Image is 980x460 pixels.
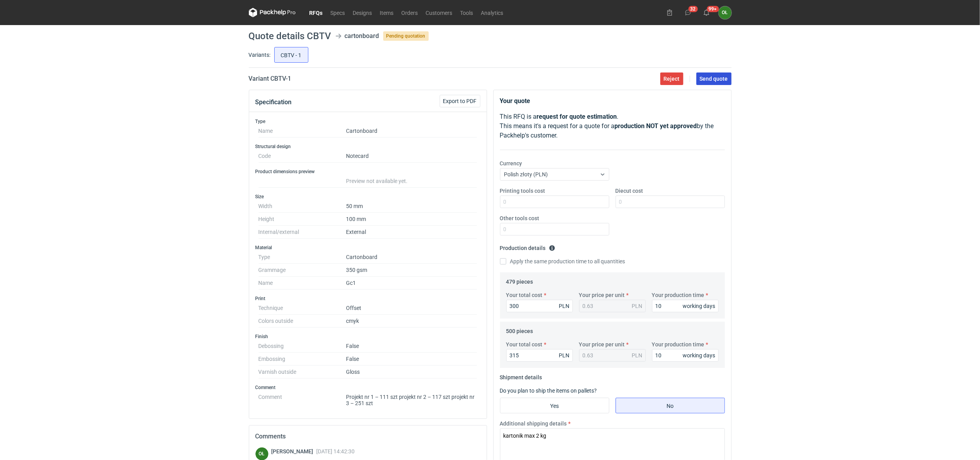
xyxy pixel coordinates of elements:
button: Reject [660,72,683,85]
dd: Cartonboard [346,125,477,138]
strong: Your quote [500,97,531,105]
label: No [616,398,725,413]
div: PLN [559,302,570,310]
input: 0 [500,196,609,208]
h3: Finish [255,333,480,340]
strong: production NOT yet approved [615,122,697,130]
button: Export to PDF [440,95,480,107]
button: Send quote [696,72,732,85]
input: 0 [652,349,719,362]
dt: Internal/external [259,226,346,239]
h3: Type [255,118,480,125]
dt: Colors outside [259,315,346,328]
dt: Grammage [259,264,346,277]
label: Diecut cost [616,187,643,195]
legend: Production details [500,242,555,251]
div: Olga Łopatowicz [719,6,732,19]
dd: Notecard [346,150,477,163]
a: Tools [456,8,477,17]
span: Polish złoty (PLN) [504,171,548,177]
a: RFQs [306,8,327,17]
dt: Type [259,251,346,264]
label: Additional shipping details [500,420,567,427]
legend: Shipment details [500,371,542,380]
input: 0 [616,196,725,208]
label: Variants: [249,51,271,59]
dd: 50 mm [346,200,477,213]
h2: Comments [255,432,480,441]
dt: Name [259,125,346,138]
div: working days [683,351,716,359]
a: Specs [327,8,349,17]
h3: Comment [255,384,480,391]
label: Your total cost [506,340,543,348]
dt: Technique [259,302,346,315]
dd: Gloss [346,366,477,379]
dd: Gc1 [346,277,477,290]
div: working days [683,302,716,310]
dd: 100 mm [346,213,477,226]
label: Apply the same production time to all quantities [500,257,625,265]
label: Do you plan to ship the items on pallets? [500,388,597,394]
dt: Width [259,200,346,213]
strong: request for quote estimation [537,113,617,120]
legend: 479 pieces [506,275,533,285]
label: Printing tools cost [500,187,545,195]
span: [PERSON_NAME] [272,448,317,455]
legend: 500 pieces [506,325,533,334]
p: This RFQ is a . This means it's a request for a quote for a by the Packhelp's customer. [500,112,725,140]
span: Send quote [700,76,728,81]
label: Yes [500,398,609,413]
dd: Offset [346,302,477,315]
dd: cmyk [346,315,477,328]
svg: Packhelp Pro [249,8,296,17]
span: Pending quotation [383,31,429,41]
h2: Variant CBTV - 1 [249,74,292,83]
dt: Varnish outside [259,366,346,379]
span: Export to PDF [443,98,477,104]
label: Currency [500,159,522,167]
a: Items [376,8,398,17]
dd: External [346,226,477,239]
button: Specification [255,93,292,112]
dd: False [346,353,477,366]
input: 0 [652,300,719,312]
a: Designs [349,8,376,17]
dt: Height [259,213,346,226]
dt: Name [259,277,346,290]
label: CBTV - 1 [274,47,308,63]
dd: False [346,340,477,353]
span: Preview not available yet. [346,178,408,184]
h3: Structural design [255,143,480,150]
label: Your total cost [506,291,543,299]
button: 99+ [700,6,713,19]
dt: Debossing [259,340,346,353]
input: 0 [506,300,573,312]
div: PLN [632,302,643,310]
h3: Product dimensions preview [255,168,480,175]
label: Your production time [652,291,705,299]
label: Your production time [652,340,705,348]
h3: Material [255,244,480,251]
dt: Comment [259,391,346,406]
dd: Cartonboard [346,251,477,264]
input: 0 [500,223,609,235]
dd: 350 gsm [346,264,477,277]
span: [DATE] 14:42:30 [317,448,355,455]
dt: Code [259,150,346,163]
div: PLN [632,351,643,359]
button: OŁ [719,6,732,19]
button: 32 [682,6,694,19]
h3: Print [255,295,480,302]
dd: Projekt nr 1 – 111 szt projekt nr 2 – 117 szt projekt nr 3 – 251 szt [346,391,477,406]
input: 0 [506,349,573,362]
a: Analytics [477,8,507,17]
div: cartonboard [345,31,379,41]
div: PLN [559,351,570,359]
dt: Embossing [259,353,346,366]
a: Orders [398,8,422,17]
label: Your price per unit [579,291,625,299]
h1: Quote details CBTV [249,31,331,41]
a: Customers [422,8,456,17]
